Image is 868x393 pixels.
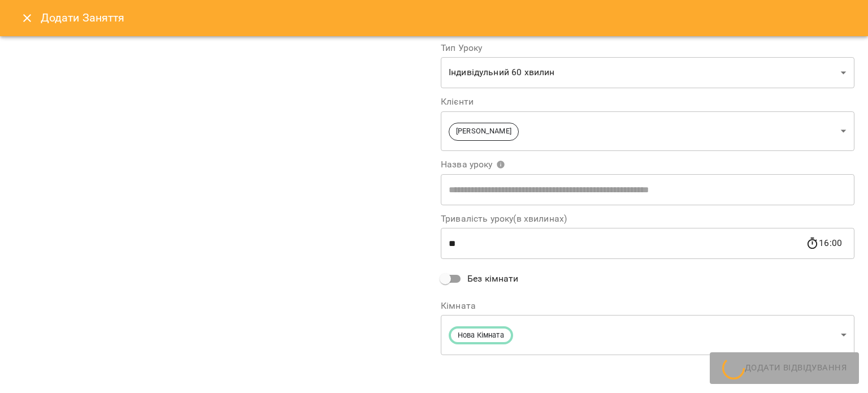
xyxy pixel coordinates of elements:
label: Тип Уроку [441,44,854,53]
label: Тривалість уроку(в хвилинах) [441,214,854,223]
div: Нова Кімната [441,315,854,355]
span: Нова Кімната [451,330,511,341]
h6: Додати Заняття [41,9,854,27]
label: Кімната [441,301,854,310]
label: Клієнти [441,97,854,106]
div: [PERSON_NAME] [441,111,854,151]
svg: Вкажіть назву уроку або виберіть клієнтів [496,160,505,169]
div: Індивідульний 60 хвилин [441,57,854,89]
span: Назва уроку [441,160,505,169]
span: [PERSON_NAME] [449,126,518,137]
button: Close [14,5,41,32]
span: Без кімнати [467,272,519,286]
